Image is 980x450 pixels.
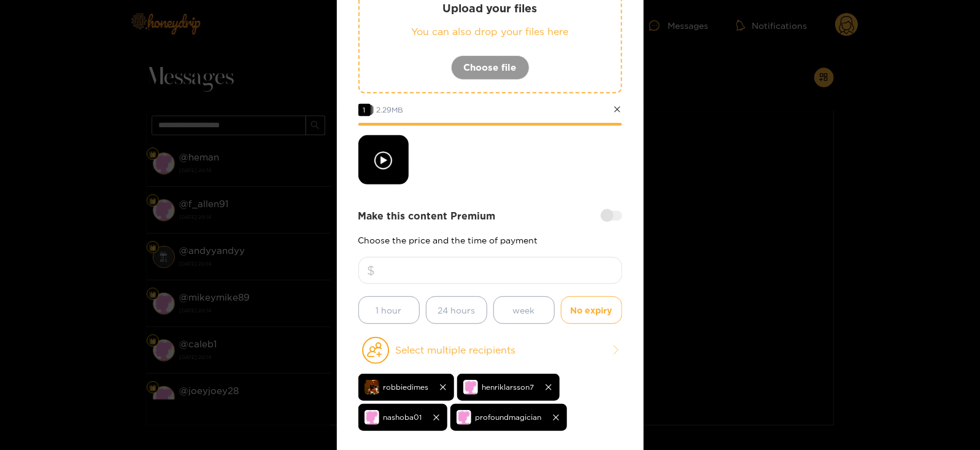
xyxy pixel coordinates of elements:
[358,296,420,324] button: 1 hour
[476,410,542,424] span: profoundmagician
[463,380,478,395] img: no-avatar.png
[365,410,379,425] img: no-avatar.png
[493,296,555,324] button: week
[358,336,622,365] button: Select multiple recipients
[384,25,596,39] p: You can also drop your files here
[358,209,496,223] strong: Make this content Premium
[358,104,371,116] span: 1
[365,380,379,395] img: upxnl-screenshot_20250725_032726_gallery.jpg
[451,55,530,80] button: Choose file
[426,296,487,324] button: 24 hours
[384,1,596,15] p: Upload your files
[384,410,422,424] span: nashoba01
[384,380,429,394] span: robbiedimes
[561,296,622,324] button: No expiry
[358,235,622,245] p: Choose the price and the time of payment
[513,303,535,317] span: week
[377,106,404,114] span: 2.29 MB
[457,410,471,425] img: no-avatar.png
[571,303,612,317] span: No expiry
[376,303,402,317] span: 1 hour
[482,380,534,394] span: henriklarsson7
[438,303,475,317] span: 24 hours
